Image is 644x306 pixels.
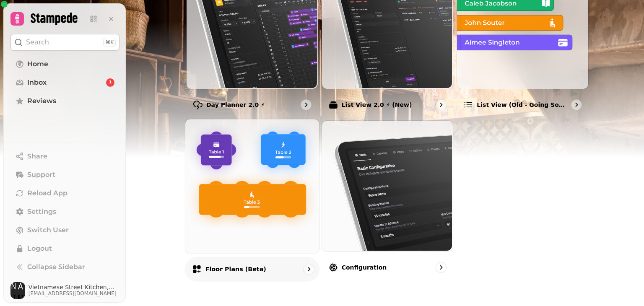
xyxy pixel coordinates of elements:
button: User avatarVietnamese Street Kitchen, Bullring[EMAIL_ADDRESS][DOMAIN_NAME] [10,282,119,299]
a: Floor Plans (beta)Floor Plans (beta) [185,119,319,281]
span: Collapse Sidebar [27,262,85,272]
div: ⌘K [103,38,116,47]
img: Floor Plans (beta) [184,118,318,252]
span: Reviews [27,96,56,106]
span: Vietnamese Street Kitchen, Bullring [29,284,119,290]
svg: go to [572,101,581,109]
svg: go to [437,101,445,109]
span: 1 [109,80,112,86]
span: Logout [27,244,52,254]
button: Search⌘K [10,34,119,51]
p: Search [26,37,49,47]
span: Switch User [27,225,69,235]
button: Share [10,148,119,165]
svg: go to [304,265,313,273]
p: Day Planner 2.0 ⚡ [206,101,265,109]
span: Support [27,170,55,180]
span: Settings [27,207,56,217]
button: Logout [10,240,119,257]
span: Share [27,151,47,161]
a: ConfigurationConfiguration [322,120,454,280]
p: Configuration [342,263,387,272]
img: User avatar [10,282,25,299]
button: Collapse Sidebar [10,259,119,275]
p: List View 2.0 ⚡ (New) [342,101,412,109]
img: Configuration [321,120,452,251]
a: Settings [10,203,119,220]
svg: go to [437,263,445,272]
span: Home [27,59,48,69]
a: Home [10,56,119,73]
p: List view (Old - going soon) [477,101,568,109]
span: [EMAIL_ADDRESS][DOMAIN_NAME] [29,290,119,297]
button: Reload App [10,185,119,202]
button: Support [10,166,119,183]
svg: go to [302,101,310,109]
button: Switch User [10,222,119,239]
a: Reviews [10,93,119,109]
span: Inbox [27,78,47,88]
p: Floor Plans (beta) [205,265,266,273]
a: Inbox1 [10,74,119,91]
span: Reload App [27,188,68,198]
